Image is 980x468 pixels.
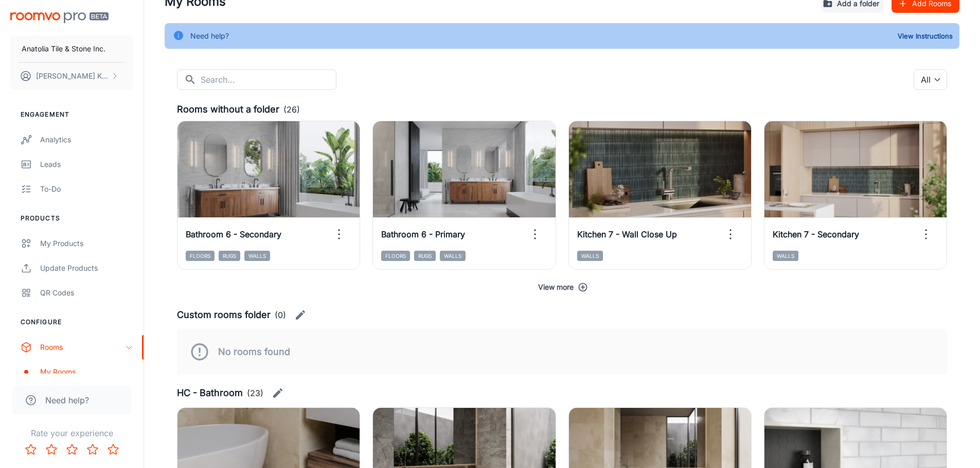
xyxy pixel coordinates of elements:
span: Walls [577,251,603,261]
div: All [914,69,947,90]
h6: Bathroom 6 - Secondary [186,228,281,240]
div: My Rooms [40,366,133,378]
span: Floors [381,251,410,261]
button: View more [177,278,947,296]
p: (23) [247,387,263,399]
input: Search... [201,69,336,90]
span: Need help? [45,394,89,406]
img: Roomvo PRO Beta [10,12,109,23]
h6: Bathroom 6 - Primary [381,228,465,240]
button: Rate 2 star [41,439,62,460]
p: (0) [275,309,286,321]
div: Leads [40,159,133,170]
span: Floors [186,251,215,261]
button: Rate 3 star [62,439,82,460]
button: Anatolia Tile & Stone Inc. [10,35,133,62]
h6: Kitchen 7 - Secondary [773,228,859,240]
button: Rate 1 star [21,439,41,460]
div: Need help? [190,26,229,46]
span: Rugs [414,251,436,261]
button: [PERSON_NAME] Kundargi [10,63,133,89]
span: Walls [440,251,466,261]
div: QR Codes [40,287,133,298]
p: [PERSON_NAME] Kundargi [36,70,109,82]
button: Rate 5 star [103,439,123,460]
div: To-do [40,183,133,195]
button: View Instructions [895,28,955,44]
div: My Products [40,238,133,249]
p: Anatolia Tile & Stone Inc. [22,43,105,54]
p: Rate your experience [8,427,135,439]
p: (26) [283,103,300,116]
h6: HC - Bathroom [177,386,243,400]
button: Rate 4 star [82,439,103,460]
h6: No rooms found [218,345,290,359]
h6: Rooms without a folder [177,102,279,117]
h6: Custom rooms folder [177,308,271,322]
div: Update Products [40,263,133,274]
div: Analytics [40,134,133,145]
span: Walls [773,251,798,261]
span: Walls [244,251,270,261]
span: Rugs [219,251,240,261]
div: Rooms [40,342,125,353]
h6: Kitchen 7 - Wall Close Up [577,228,677,240]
